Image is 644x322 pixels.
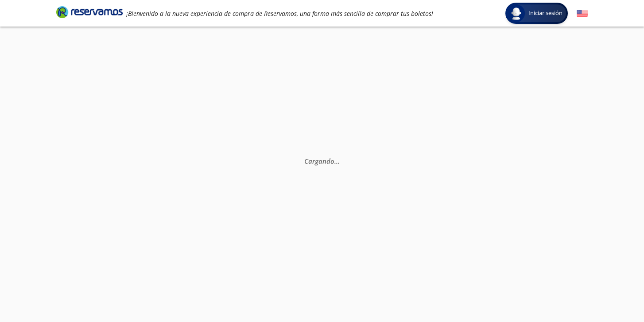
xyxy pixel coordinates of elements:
em: Cargando [304,157,340,165]
a: Brand Logo [56,5,123,21]
i: Brand Logo [56,5,123,19]
button: English [577,8,588,19]
span: . [338,157,340,165]
span: . [336,157,338,165]
span: . [334,157,336,165]
em: ¡Bienvenido a la nueva experiencia de compra de Reservamos, una forma más sencilla de comprar tus... [126,9,433,18]
span: Iniciar sesión [525,9,566,18]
